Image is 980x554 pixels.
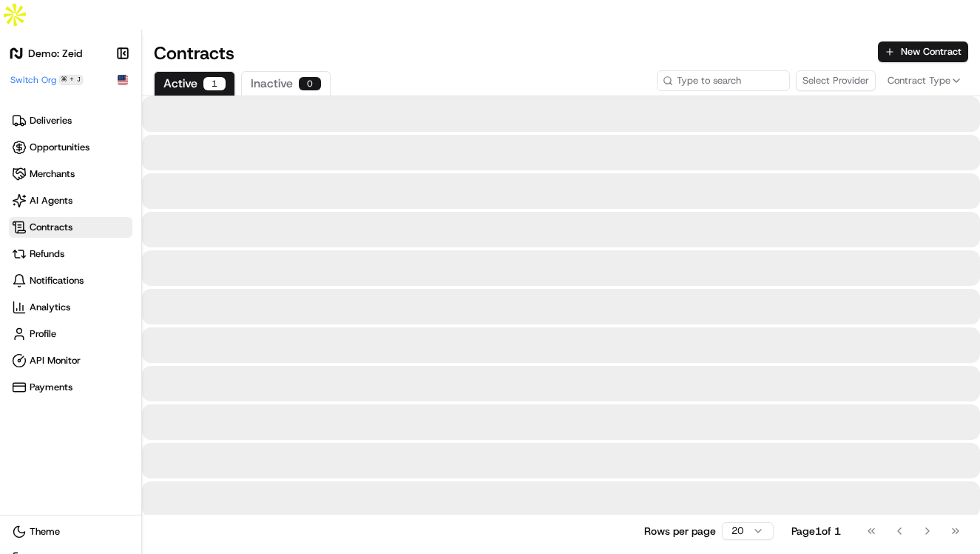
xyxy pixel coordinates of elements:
span: Contracts [30,221,72,234]
span: Merchants [30,167,75,181]
button: Switch Org⌘+J [10,74,83,86]
span: Theme [30,525,60,538]
span: AI Agents [30,194,72,207]
button: Active [154,71,235,96]
a: New Contract [878,41,968,65]
span: Analytics [30,301,70,314]
a: Notifications [9,270,132,291]
h1: Demo: Zeid [28,46,82,61]
span: Refunds [30,247,64,261]
a: Opportunities [9,137,132,158]
div: 1 [203,77,226,90]
span: Switch Org [10,74,56,86]
a: Contracts [9,217,132,238]
p: Rows per page [644,524,716,538]
a: Payments [9,377,132,398]
a: Analytics [9,297,132,318]
span: Deliveries [30,114,72,127]
a: Profile [9,324,132,344]
span: API Monitor [30,354,81,367]
div: 0 [299,77,321,90]
button: Contract Type [882,67,968,94]
a: AI Agents [9,190,132,211]
input: Type to search [657,70,790,91]
button: Select Provider [796,70,876,91]
div: Page 1 of 1 [791,524,841,538]
a: Merchants [9,164,132,184]
a: Deliveries [9,110,132,131]
button: New Contract [878,41,968,62]
button: Theme [9,521,132,542]
span: Profile [30,327,56,341]
span: Notifications [30,274,84,287]
img: Flag of us [118,75,128,85]
button: Inactive [241,71,331,96]
span: Payments [30,381,72,394]
h1: Contracts [154,41,878,65]
a: Refunds [9,244,132,264]
span: Opportunities [30,141,89,154]
a: Demo: Zeid [9,46,112,61]
span: Contract Type [888,74,950,87]
a: API Monitor [9,350,132,371]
